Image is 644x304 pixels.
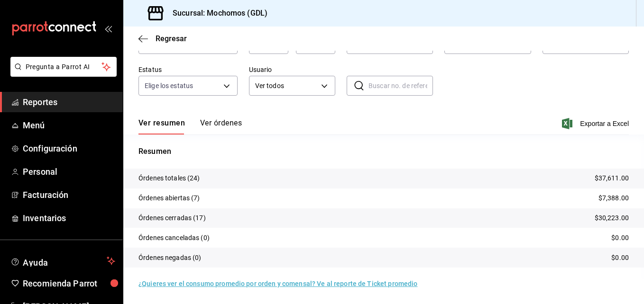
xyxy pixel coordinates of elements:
button: Regresar [138,34,187,43]
span: Facturación [23,188,115,201]
p: Órdenes cerradas (17) [138,213,206,223]
input: Buscar no. de referencia [368,76,433,95]
span: Regresar [156,34,187,43]
p: $30,223.00 [595,213,629,223]
span: Pregunta a Parrot AI [26,62,102,72]
span: Menú [23,119,115,132]
p: $0.00 [611,233,629,243]
p: $0.00 [611,253,629,263]
span: Configuración [23,142,115,155]
p: Órdenes canceladas (0) [138,233,210,243]
a: ¿Quieres ver el consumo promedio por orden y comensal? Ve al reporte de Ticket promedio [138,280,417,287]
h3: Sucursal: Mochomos (GDL) [165,8,267,19]
button: open_drawer_menu [104,25,112,32]
button: Pregunta a Parrot AI [10,57,117,77]
span: Ayuda [23,255,103,267]
label: Usuario [249,66,335,73]
p: Resumen [138,146,629,157]
span: Inventarios [23,212,115,224]
span: Reportes [23,96,115,108]
span: Ver todos [255,81,318,91]
p: Órdenes negadas (0) [138,253,202,263]
p: Órdenes abiertas (7) [138,193,200,203]
a: Pregunta a Parrot AI [7,69,117,79]
button: Ver resumen [138,118,185,134]
span: Personal [23,165,115,178]
p: Órdenes totales (24) [138,173,200,183]
div: navigation tabs [138,118,242,134]
button: Exportar a Excel [564,118,629,129]
button: Ver órdenes [200,118,242,134]
span: Recomienda Parrot [23,277,115,290]
span: Elige los estatus [145,81,193,90]
p: $7,388.00 [598,193,629,203]
p: $37,611.00 [595,173,629,183]
label: Estatus [138,66,238,73]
